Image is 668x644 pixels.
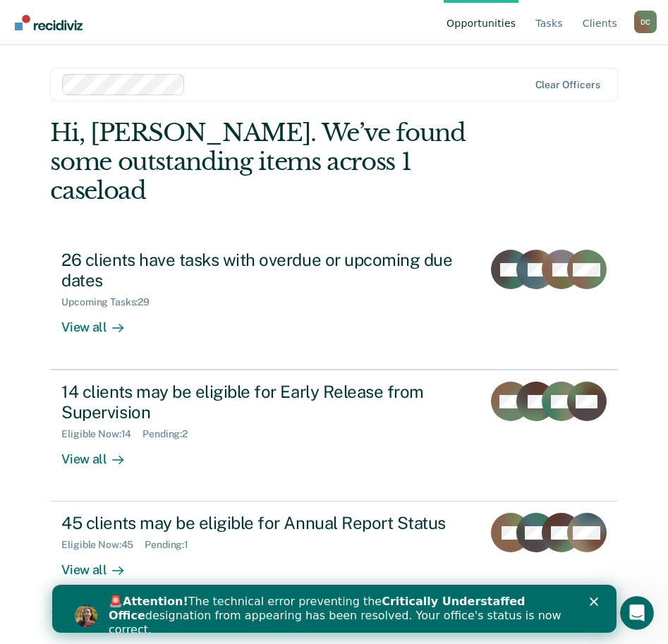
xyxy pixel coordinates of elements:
[61,513,470,533] div: 45 clients may be eligible for Annual Report Status
[620,596,654,630] iframe: Intercom live chat
[634,11,657,33] button: Profile dropdown button
[61,382,470,423] div: 14 clients may be eligible for Early Release from Supervision
[145,539,200,551] div: Pending : 1
[535,79,600,91] div: Clear officers
[142,428,199,440] div: Pending : 2
[50,119,504,205] div: Hi, [PERSON_NAME]. We’ve found some outstanding items across 1 caseload
[50,238,617,370] a: 26 clients have tasks with overdue or upcoming due datesUpcoming Tasks:29View all
[538,13,552,21] div: Close
[56,10,473,37] b: Critically Understaffed Office
[52,585,617,633] iframe: Intercom live chat banner
[61,551,140,578] div: View all
[61,308,140,336] div: View all
[50,502,617,612] a: 45 clients may be eligible for Annual Report StatusEligible Now:45Pending:1View all
[634,11,657,33] div: D C
[50,370,617,502] a: 14 clients may be eligible for Early Release from SupervisionEligible Now:14Pending:2View all
[61,250,470,291] div: 26 clients have tasks with overdue or upcoming due dates
[71,10,136,23] b: Attention!
[61,296,161,308] div: Upcoming Tasks : 29
[61,428,142,440] div: Eligible Now : 14
[56,10,519,52] div: 🚨 The technical error preventing the designation from appearing has been resolved. Your office's ...
[15,15,83,30] img: Recidiviz
[61,539,145,551] div: Eligible Now : 45
[61,440,140,468] div: View all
